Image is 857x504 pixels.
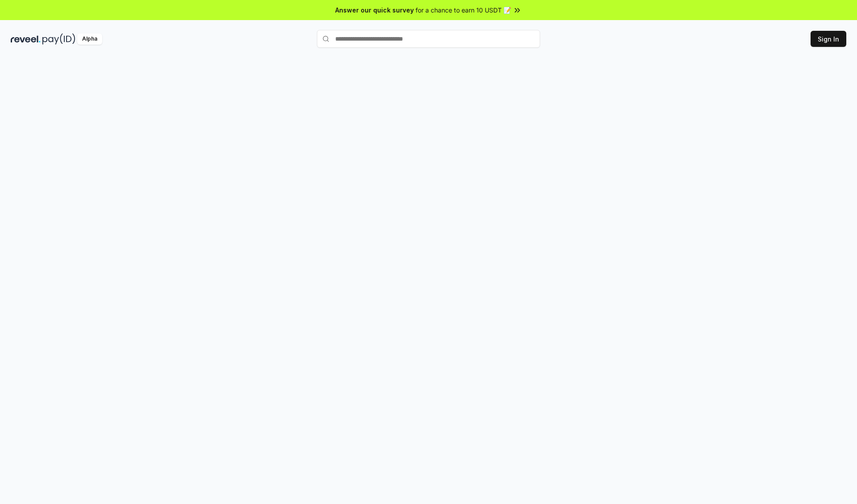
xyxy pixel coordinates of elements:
span: Answer our quick survey [335,5,414,15]
img: reveel_dark [11,33,41,45]
span: for a chance to earn 10 USDT 📝 [416,5,511,15]
img: pay_id [42,33,75,45]
div: Alpha [77,33,102,45]
button: Sign In [811,31,846,47]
